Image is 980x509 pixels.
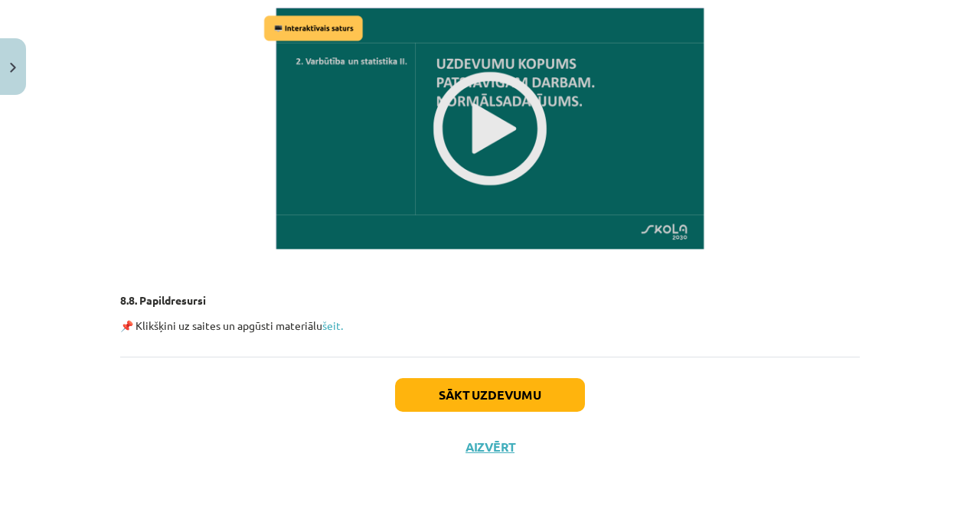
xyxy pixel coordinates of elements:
p: 📌 Klikšķini uz saites un apgūsti materiālu [120,318,860,334]
strong: 8.8. Papildresursi [120,293,206,307]
button: Sākt uzdevumu [395,378,585,412]
a: šeit. [322,318,343,332]
button: Aizvērt [461,439,519,455]
img: icon-close-lesson-0947bae3869378f0d4975bcd49f059093ad1ed9edebbc8119c70593378902aed.svg [10,63,16,73]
